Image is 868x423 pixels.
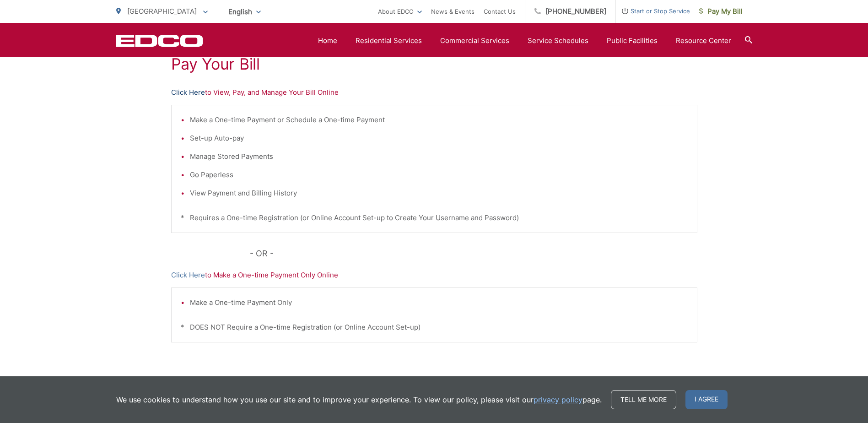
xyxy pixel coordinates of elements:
[378,6,422,17] a: About EDCO
[181,322,688,333] p: * DOES NOT Require a One-time Registration (or Online Account Set-up)
[534,394,582,405] a: privacy policy
[181,212,688,223] p: * Requires a One-time Registration (or Online Account Set-up to Create Your Username and Password)
[611,390,676,409] a: Tell me more
[318,35,337,46] a: Home
[607,35,658,46] a: Public Facilities
[699,6,743,17] span: Pay My Bill
[440,35,509,46] a: Commercial Services
[127,7,197,16] span: [GEOGRAPHIC_DATA]
[250,247,697,260] p: - OR -
[221,4,268,20] span: English
[676,35,731,46] a: Resource Center
[190,133,688,144] li: Set-up Auto-pay
[171,87,205,98] a: Click Here
[171,270,205,281] a: Click Here
[528,35,588,46] a: Service Schedules
[190,114,688,125] li: Make a One-time Payment or Schedule a One-time Payment
[190,151,688,162] li: Manage Stored Payments
[190,188,688,199] li: View Payment and Billing History
[484,6,516,17] a: Contact Us
[431,6,474,17] a: News & Events
[171,87,697,98] p: to View, Pay, and Manage Your Bill Online
[116,34,203,47] a: EDCD logo. Return to the homepage.
[685,390,728,409] span: I agree
[171,55,697,73] h1: Pay Your Bill
[190,169,688,180] li: Go Paperless
[190,297,688,308] li: Make a One-time Payment Only
[356,35,422,46] a: Residential Services
[171,270,697,281] p: to Make a One-time Payment Only Online
[116,394,602,405] p: We use cookies to understand how you use our site and to improve your experience. To view our pol...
